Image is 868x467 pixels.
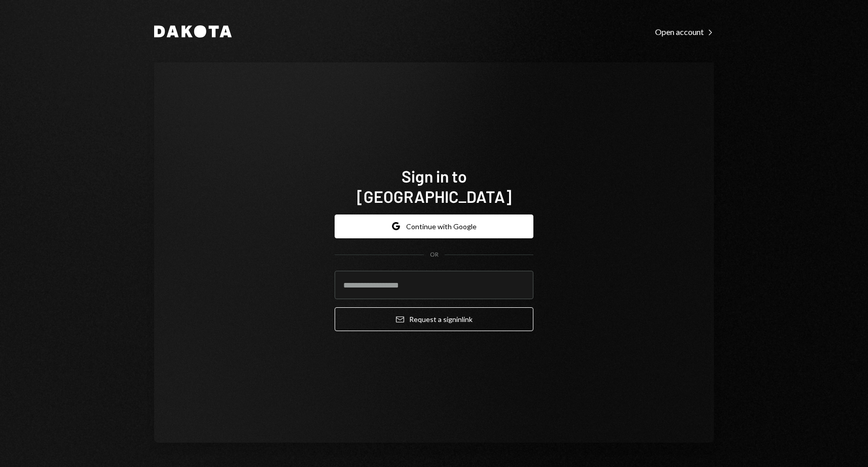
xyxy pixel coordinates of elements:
a: Open account [655,26,714,37]
div: Open account [655,27,714,37]
h1: Sign in to [GEOGRAPHIC_DATA] [335,166,533,206]
button: Continue with Google [335,214,533,238]
button: Request a signinlink [335,307,533,331]
div: OR [430,250,439,259]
